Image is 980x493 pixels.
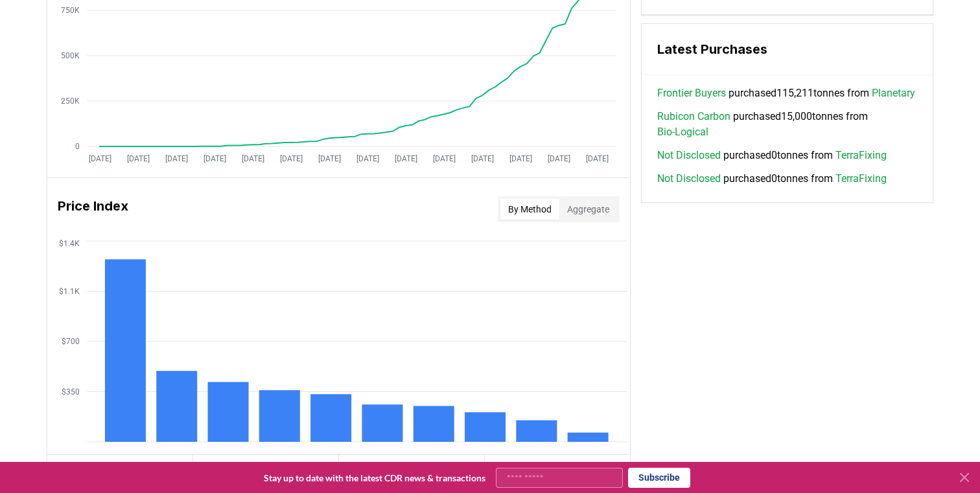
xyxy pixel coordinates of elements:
tspan: [DATE] [280,154,303,163]
tspan: [DATE] [471,154,494,163]
tspan: $1.4K [59,239,80,248]
tspan: [DATE] [89,154,111,163]
tspan: $700 [62,337,80,346]
tspan: $350 [62,387,80,396]
a: Rubicon Carbon [657,109,730,124]
tspan: 750K [61,6,80,15]
a: TerraFixing [835,148,887,163]
tspan: [DATE] [433,154,456,163]
h3: Latest Purchases [657,40,917,59]
button: By Method [500,199,559,220]
a: Frontier Buyers [657,86,726,101]
tspan: [DATE] [356,154,379,163]
tspan: [DATE] [204,154,226,163]
a: Not Disclosed [657,171,721,187]
span: purchased 0 tonnes from [657,171,887,187]
tspan: 500K [61,51,80,60]
span: purchased 0 tonnes from [657,148,887,163]
button: Aggregate [559,199,617,220]
tspan: $1.1K [59,287,80,296]
h3: Price Index [58,196,128,222]
a: TerraFixing [835,171,887,187]
a: Planetary [872,86,915,101]
span: purchased 115,211 tonnes from [657,86,915,101]
tspan: 0 [75,142,80,151]
tspan: [DATE] [395,154,417,163]
tspan: [DATE] [548,154,570,163]
a: Bio-Logical [657,124,708,140]
tspan: [DATE] [509,154,532,163]
tspan: [DATE] [242,154,264,163]
tspan: [DATE] [586,154,609,163]
tspan: [DATE] [165,154,188,163]
tspan: [DATE] [127,154,150,163]
span: purchased 15,000 tonnes from [657,109,917,140]
tspan: 250K [61,97,80,106]
tspan: [DATE] [318,154,341,163]
a: Not Disclosed [657,148,721,163]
